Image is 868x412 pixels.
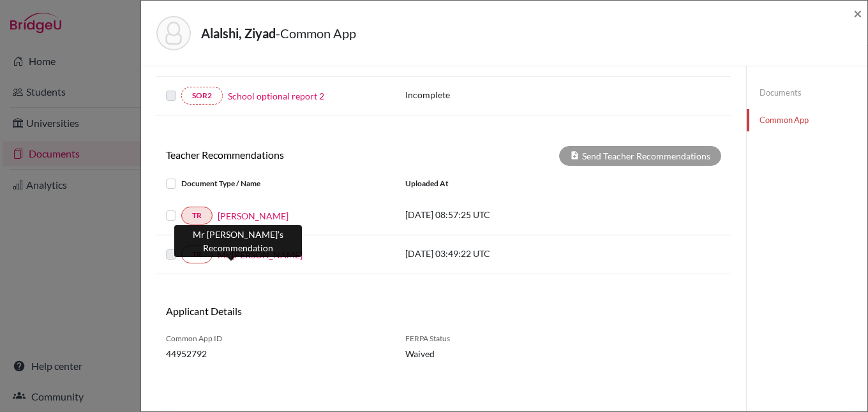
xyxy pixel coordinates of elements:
[156,149,444,161] h6: Teacher Recommendations
[166,333,386,344] span: Common App ID
[405,208,578,221] p: [DATE] 08:57:25 UTC
[174,225,302,257] div: Mr [PERSON_NAME]’s Recommendation
[156,176,396,191] div: Document Type / Name
[166,347,386,360] span: 44952792
[405,347,530,360] span: Waived
[166,305,434,317] h6: Applicant Details
[276,26,356,41] span: - Common App
[747,82,867,104] a: Documents
[228,89,324,103] a: School optional report 2
[747,109,867,131] a: Common App
[181,207,213,224] a: TR
[201,26,276,41] strong: Alalshi, Ziyad
[853,6,862,21] button: Close
[396,176,587,191] div: Uploaded at
[405,247,578,260] p: [DATE] 03:49:22 UTC
[181,87,223,105] a: SOR2
[405,333,530,344] span: FERPA Status
[218,209,288,223] a: [PERSON_NAME]
[405,88,537,101] p: Incomplete
[853,4,862,22] span: ×
[559,146,721,166] div: Send Teacher Recommendations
